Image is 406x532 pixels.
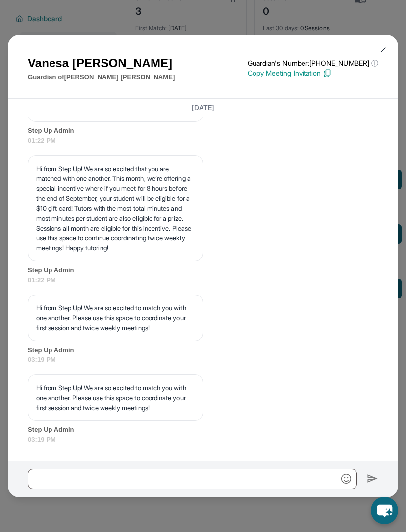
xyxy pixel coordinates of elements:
[28,425,378,435] span: Step Up Admin
[28,345,378,355] span: Step Up Admin
[371,497,398,524] button: chat-button
[367,473,378,485] img: Send icon
[28,265,378,275] span: Step Up Admin
[28,355,378,365] span: 03:19 PM
[341,474,351,484] img: Emoji
[28,136,378,146] span: 01:22 PM
[36,383,195,413] p: Hi from Step Up! We are so excited to match you with one another. Please use this space to coordi...
[36,164,195,253] p: Hi from Step Up! We are so excited that you are matched with one another. This month, we’re offer...
[28,72,175,82] p: Guardian of [PERSON_NAME] [PERSON_NAME]
[28,275,378,285] span: 01:22 PM
[28,55,175,72] h1: Vanesa [PERSON_NAME]
[36,303,195,333] p: Hi from Step Up! We are so excited to match you with one another. Please use this space to coordi...
[28,126,378,136] span: Step Up Admin
[371,59,378,68] span: ⓘ
[28,103,378,113] h3: [DATE]
[248,59,378,68] p: Guardian's Number: [PHONE_NUMBER]
[248,68,378,78] p: Copy Meeting Invitation
[28,435,378,445] span: 03:19 PM
[379,46,387,54] img: Close Icon
[323,69,332,78] img: Copy Icon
